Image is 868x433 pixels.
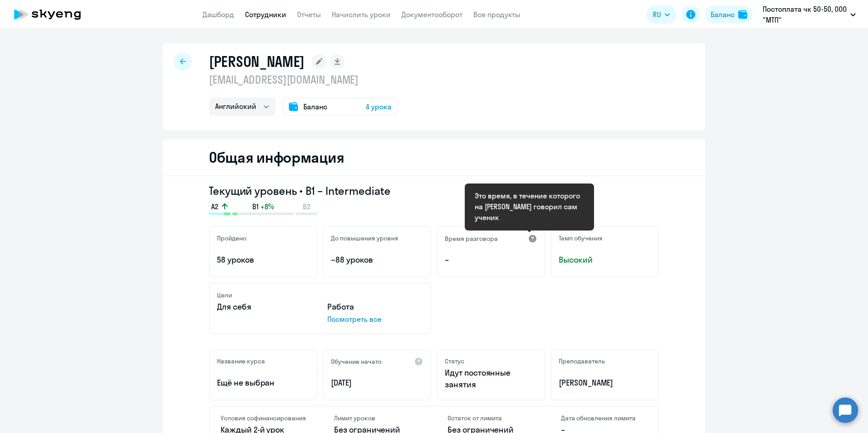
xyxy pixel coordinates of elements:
h4: Условия софинансирования [221,414,307,422]
button: Постоплата чк 50-50, ООО "МТП" [758,4,860,25]
a: Отчеты [297,10,321,19]
a: Начислить уроки [332,10,391,19]
img: balance [738,10,747,19]
h4: Лимит уроков [334,414,420,422]
p: Посмотреть все [327,314,423,325]
button: Балансbalance [705,5,753,24]
a: Все продукты [473,10,520,19]
p: [PERSON_NAME] [559,377,651,389]
p: Постоплата чк 50-50, ООО "МТП" [763,4,847,25]
h5: Статус [445,357,464,365]
h5: Пройдено [217,234,246,242]
span: RU [653,9,661,20]
span: +8% [260,202,274,212]
h4: Дата обновления лимита [561,414,647,422]
span: Высокий [559,254,651,266]
h2: Общая информация [209,148,344,166]
h5: Темп обучения [559,234,603,242]
p: ~88 уроков [331,254,423,266]
h5: До повышения уровня [331,234,398,242]
h5: Цели [217,291,232,299]
a: Дашборд [203,10,234,19]
h5: Обучение начато [331,358,382,366]
a: Документооборот [401,10,462,19]
p: [DATE] [331,377,423,389]
span: 4 урока [366,101,392,112]
p: Ещё не выбран [217,377,309,389]
p: [EMAIL_ADDRESS][DOMAIN_NAME] [209,72,398,87]
p: Для себя [217,301,313,313]
h5: Название курса [217,357,265,365]
span: Баланс [303,101,327,112]
span: B2 [303,202,311,212]
h3: Текущий уровень • B1 – Intermediate [209,184,659,198]
h5: Время разговора [445,235,498,243]
p: 58 уроков [217,254,309,266]
p: Идут постоянные занятия [445,367,537,391]
span: A2 [211,202,218,212]
h1: [PERSON_NAME] [209,52,305,71]
span: B1 [252,202,259,212]
h5: Преподаватель [559,357,605,365]
p: – [445,254,537,266]
button: RU [646,5,676,24]
a: Сотрудники [245,10,286,19]
h4: Остаток от лимита [448,414,534,422]
p: Работа [327,301,423,313]
div: Это время, в течение которого на [PERSON_NAME] говорил сам ученик [475,190,584,223]
div: Баланс [711,9,735,20]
